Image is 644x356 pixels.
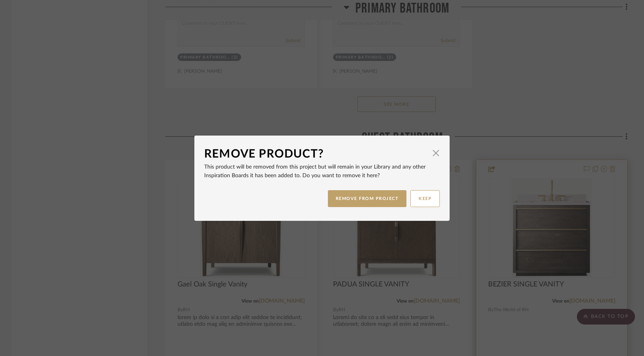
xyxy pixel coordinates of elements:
button: REMOVE FROM PROJECT [328,190,407,207]
div: Remove Product? [204,145,428,163]
button: Close [428,145,444,161]
dialog-header: Remove Product? [204,145,440,163]
button: KEEP [410,190,440,207]
p: This product will be removed from this project but will remain in your Library and any other Insp... [204,163,440,180]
